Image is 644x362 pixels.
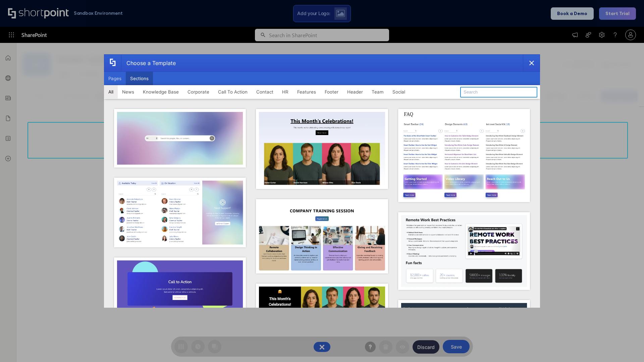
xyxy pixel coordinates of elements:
[214,85,252,99] button: Call To Action
[388,85,410,99] button: Social
[183,85,214,99] button: Corporate
[126,72,153,85] button: Sections
[610,330,644,362] iframe: Chat Widget
[104,72,126,85] button: Pages
[121,55,176,71] div: Choose a Template
[293,85,320,99] button: Features
[367,85,388,99] button: Team
[118,85,139,99] button: News
[139,85,183,99] button: Knowledge Base
[278,85,293,99] button: HR
[104,54,540,308] div: template selector
[460,87,537,98] input: Search
[104,85,118,99] button: All
[343,85,367,99] button: Header
[320,85,343,99] button: Footer
[252,85,278,99] button: Contact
